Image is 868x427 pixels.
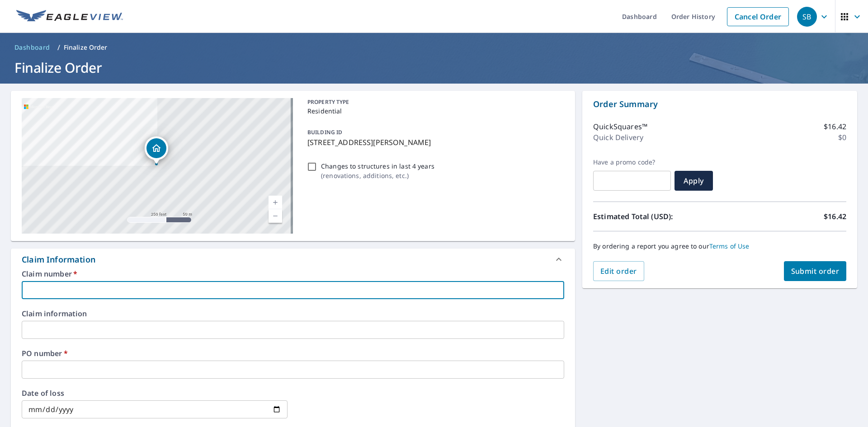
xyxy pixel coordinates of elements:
label: Claim number [22,270,564,277]
span: Dashboard [14,43,50,52]
a: Current Level 17, Zoom In [269,196,282,209]
li: / [57,42,60,53]
p: Order Summary [593,98,846,110]
p: $16.42 [824,121,846,132]
p: Finalize Order [64,43,108,52]
p: Residential [307,106,561,116]
h1: Finalize Order [11,58,857,77]
p: [STREET_ADDRESS][PERSON_NAME] [307,137,561,148]
button: Apply [675,171,713,191]
p: ( renovations, additions, etc. ) [321,171,434,180]
p: Quick Delivery [593,132,643,143]
p: By ordering a report you agree to our [593,242,846,250]
label: Claim information [22,310,564,317]
button: Edit order [593,261,644,281]
label: Have a promo code? [593,158,671,166]
p: Estimated Total (USD): [593,211,720,222]
label: Date of loss [22,389,288,397]
nav: breadcrumb [11,40,857,55]
div: Claim Information [22,253,95,266]
a: Current Level 17, Zoom Out [269,209,282,223]
span: Submit order [791,266,840,276]
p: Changes to structures in last 4 years [321,161,434,171]
img: EV Logo [16,10,123,23]
div: SB [797,7,817,27]
span: Apply [682,176,706,186]
a: Dashboard [11,40,54,55]
a: Terms of Use [709,242,750,250]
div: Dropped pin, building 1, Residential property, 7 Deer Path Rd Weston, CT 06883 [145,136,168,164]
p: $16.42 [824,211,846,222]
p: PROPERTY TYPE [307,98,561,106]
div: Claim Information [11,249,575,270]
span: Edit order [600,266,637,276]
button: Submit order [784,261,847,281]
p: $0 [838,132,846,143]
p: BUILDING ID [307,128,342,136]
a: Cancel Order [727,7,789,26]
label: PO number [22,350,564,357]
p: QuickSquares™ [593,121,647,132]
